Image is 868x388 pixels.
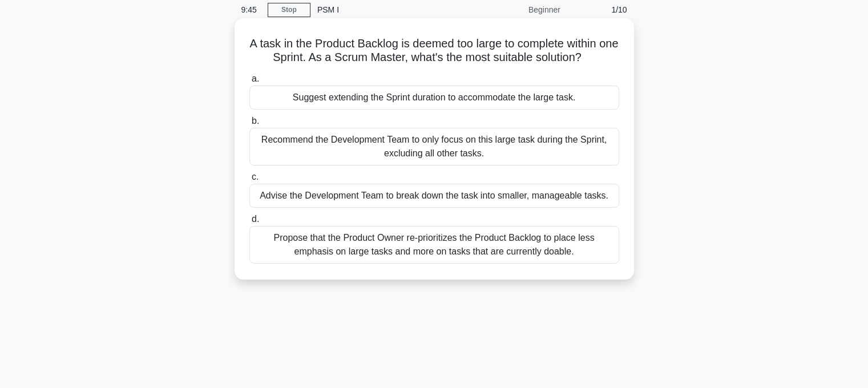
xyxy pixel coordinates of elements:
[249,128,619,165] div: Recommend the Development Team to only focus on this large task during the Sprint, excluding all ...
[268,3,310,17] a: Stop
[249,184,619,208] div: Advise the Development Team to break down the task into smaller, manageable tasks.
[252,116,259,126] span: b.
[249,86,619,110] div: Suggest extending the Sprint duration to accommodate the large task.
[252,214,259,224] span: d.
[252,74,259,83] span: a.
[249,226,619,264] div: Propose that the Product Owner re-prioritizes the Product Backlog to place less emphasis on large...
[252,172,259,181] span: c.
[248,37,620,65] h5: A task in the Product Backlog is deemed too large to complete within one Sprint. As a Scrum Maste...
